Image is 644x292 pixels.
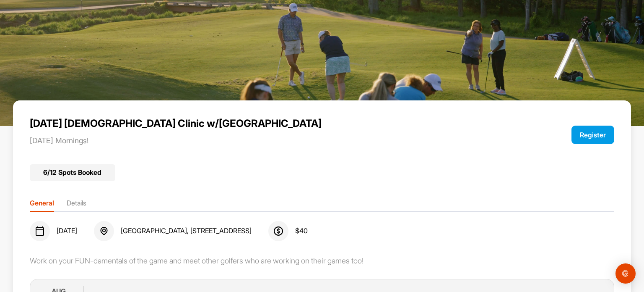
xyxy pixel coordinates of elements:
img: svg+xml;base64,PHN2ZyB3aWR0aD0iMjQiIGhlaWdodD0iMjQiIHZpZXdCb3g9IjAgMCAyNCAyNCIgZmlsbD0ibm9uZSIgeG... [273,226,283,236]
div: 6 / 12 Spots Booked [30,164,115,181]
img: svg+xml;base64,PHN2ZyB3aWR0aD0iMjQiIGhlaWdodD0iMjQiIHZpZXdCb3g9IjAgMCAyNCAyNCIgZmlsbD0ibm9uZSIgeG... [35,226,45,236]
div: Work on your FUN-damentals of the game and meet other golfers who are working on their games too! [30,256,615,266]
span: [GEOGRAPHIC_DATA], [STREET_ADDRESS] [121,227,252,235]
span: [DATE] [57,227,77,235]
li: Details [67,198,86,211]
span: $ 40 [295,227,308,235]
p: [DATE] [DEMOGRAPHIC_DATA] Clinic w/[GEOGRAPHIC_DATA] [30,117,498,129]
p: [DATE] Mornings! [30,136,498,145]
li: General [30,198,54,211]
div: Open Intercom Messenger [615,263,636,284]
button: Register [571,126,614,144]
img: svg+xml;base64,PHN2ZyB3aWR0aD0iMjQiIGhlaWdodD0iMjQiIHZpZXdCb3g9IjAgMCAyNCAyNCIgZmlsbD0ibm9uZSIgeG... [99,226,109,236]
